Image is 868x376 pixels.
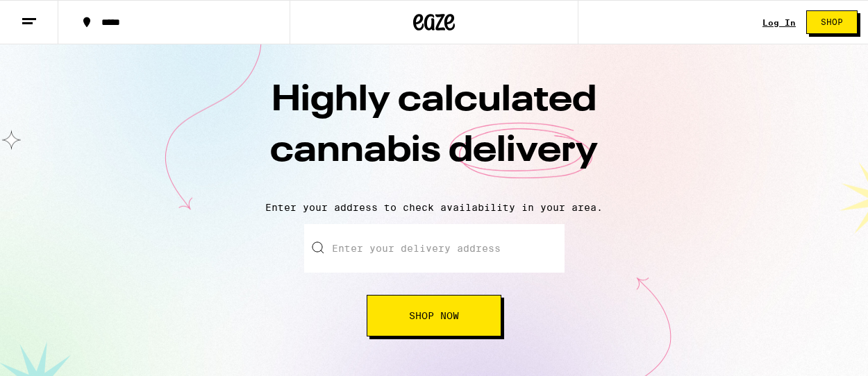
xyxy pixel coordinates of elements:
[191,76,677,191] h1: Highly calculated cannabis delivery
[14,202,854,213] p: Enter your address to check availability in your area.
[796,10,868,34] a: Shop
[821,18,843,26] span: Shop
[806,10,858,34] button: Shop
[409,311,459,321] span: Shop Now
[367,295,501,336] button: Shop Now
[762,18,796,27] a: Log In
[304,224,565,273] input: Enter your delivery address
